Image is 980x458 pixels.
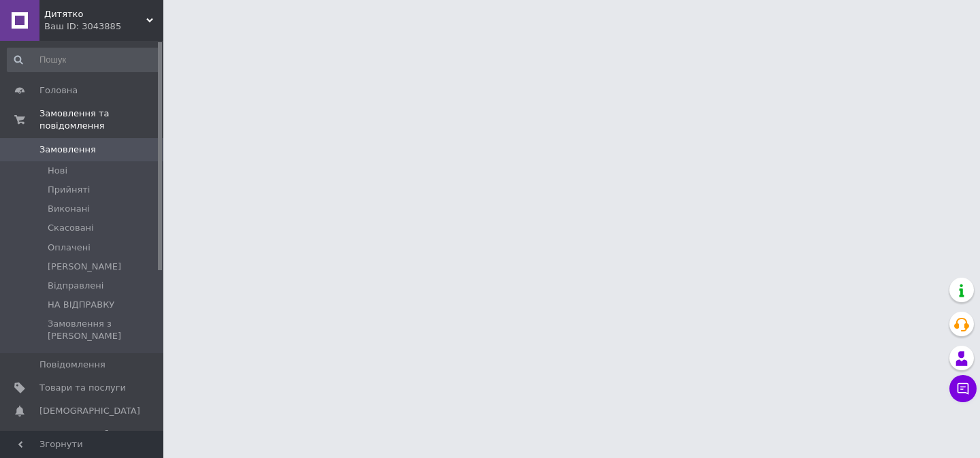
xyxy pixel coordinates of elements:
button: Чат з покупцем [949,375,977,402]
span: Замовлення з [PERSON_NAME] [48,318,159,342]
span: Головна [39,84,78,97]
span: Дитятко [44,8,146,20]
span: [PERSON_NAME] [48,261,121,273]
span: [DEMOGRAPHIC_DATA] [39,405,140,417]
span: Показники роботи компанії [39,428,126,453]
span: Нові [48,165,67,177]
span: Оплачені [48,242,91,254]
span: Виконані [48,203,90,215]
span: Замовлення [39,144,96,156]
input: Пошук [7,48,161,72]
span: НА ВІДПРАВКУ [48,299,114,311]
div: Ваш ID: 3043885 [44,20,163,33]
span: Відправлені [48,280,103,292]
span: Товари та послуги [39,382,126,394]
span: Скасовані [48,222,94,234]
span: Прийняті [48,184,90,196]
span: Замовлення та повідомлення [39,108,163,132]
span: Повідомлення [39,359,105,371]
